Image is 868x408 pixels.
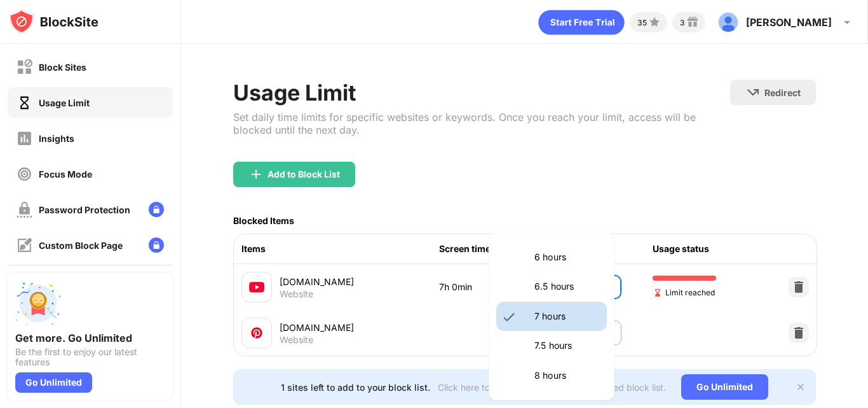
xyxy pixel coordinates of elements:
[534,339,599,353] p: 7.5 hours
[534,279,599,293] p: 6.5 hours
[534,369,599,383] p: 8 hours
[534,250,599,264] p: 6 hours
[534,309,599,323] p: 7 hours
